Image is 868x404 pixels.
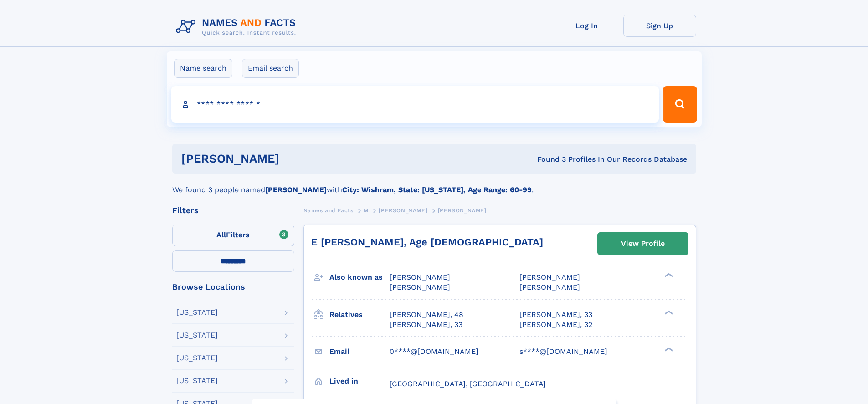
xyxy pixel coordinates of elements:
b: City: Wishram, State: [US_STATE], Age Range: 60-99 [342,185,532,194]
div: ❯ [663,272,673,278]
label: Name search [174,59,232,78]
button: Search Button [663,86,697,123]
a: Sign Up [623,15,696,37]
span: All [216,230,226,239]
h3: Relatives [329,307,390,322]
h3: Email [329,344,390,359]
label: Email search [242,59,299,78]
div: We found 3 people named with . [172,174,696,195]
a: E [PERSON_NAME], Age [DEMOGRAPHIC_DATA] [311,236,543,248]
a: [PERSON_NAME], 33 [519,310,592,320]
b: [PERSON_NAME] [265,185,327,194]
a: [PERSON_NAME], 33 [390,320,462,330]
span: [PERSON_NAME] [390,283,450,291]
div: ❯ [663,309,673,315]
div: View Profile [621,233,665,254]
img: Logo Names and Facts [172,15,303,39]
h3: Also known as [329,270,390,285]
span: [GEOGRAPHIC_DATA], [GEOGRAPHIC_DATA] [390,379,546,388]
div: [US_STATE] [176,377,218,384]
a: M [364,205,369,216]
h1: [PERSON_NAME] [181,153,408,164]
span: [PERSON_NAME] [519,283,580,291]
h3: Lived in [329,373,390,389]
a: [PERSON_NAME] [379,205,427,216]
div: Found 3 Profiles In Our Records Database [408,154,687,164]
span: [PERSON_NAME] [379,207,427,214]
span: [PERSON_NAME] [519,273,580,281]
div: [US_STATE] [176,309,218,316]
div: [US_STATE] [176,354,218,362]
span: [PERSON_NAME] [438,207,487,214]
div: ❯ [663,346,673,352]
a: Names and Facts [303,205,354,216]
a: Log In [550,15,623,37]
a: View Profile [598,233,688,255]
span: [PERSON_NAME] [390,273,450,281]
a: [PERSON_NAME], 48 [390,310,463,320]
a: [PERSON_NAME], 32 [519,320,592,330]
span: M [364,207,369,214]
label: Filters [172,225,294,246]
div: [US_STATE] [176,332,218,339]
div: Filters [172,206,294,215]
input: search input [171,86,659,123]
div: Browse Locations [172,283,294,291]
